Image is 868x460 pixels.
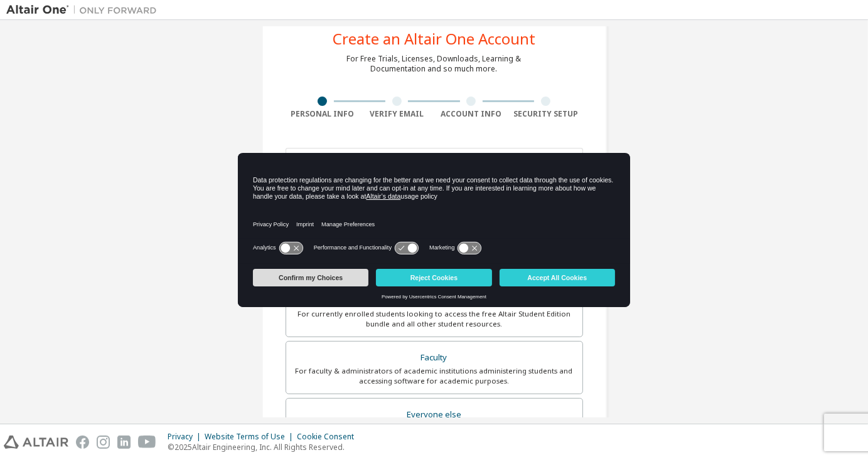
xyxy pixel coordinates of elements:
[168,442,362,452] p: © 2025 Altair Engineering, Inc. All Rights Reserved.
[434,109,509,119] div: Account Info
[508,109,583,119] div: Security Setup
[360,109,434,119] div: Verify Email
[168,432,205,442] div: Privacy
[117,436,131,449] img: linkedin.svg
[297,432,362,442] div: Cookie Consent
[97,436,110,449] img: instagram.svg
[138,436,156,449] img: youtube.svg
[294,349,575,367] div: Faculty
[76,436,89,449] img: facebook.svg
[294,366,575,386] div: For faculty & administrators of academic institutions administering students and accessing softwa...
[347,54,522,74] div: For Free Trials, Licenses, Downloads, Learning & Documentation and so much more.
[294,309,575,329] div: For currently enrolled students looking to access the free Altair Student Edition bundle and all ...
[333,31,535,46] div: Create an Altair One Account
[4,436,68,449] img: altair_logo.svg
[286,109,360,119] div: Personal Info
[294,406,575,424] div: Everyone else
[6,4,163,16] img: Altair One
[205,432,297,442] div: Website Terms of Use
